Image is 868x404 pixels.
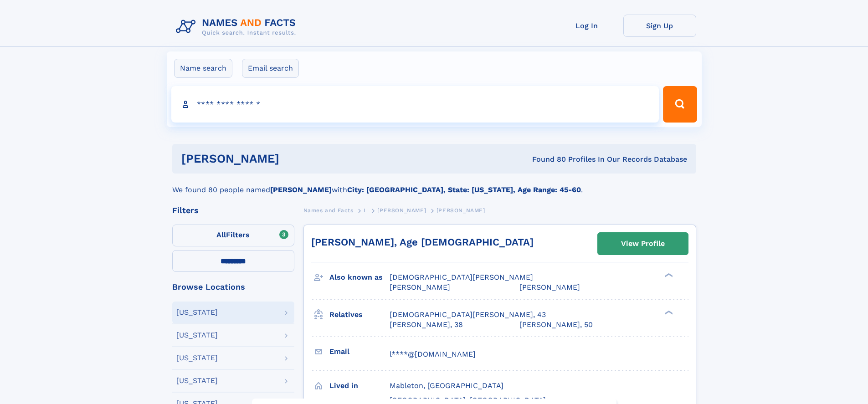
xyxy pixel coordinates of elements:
[437,207,485,214] span: [PERSON_NAME]
[329,344,390,359] h3: Email
[519,283,580,291] span: [PERSON_NAME]
[621,233,665,254] div: View Profile
[663,86,697,123] button: Search Button
[311,236,534,248] a: [PERSON_NAME], Age [DEMOGRAPHIC_DATA]
[329,270,390,285] h3: Also known as
[171,86,659,123] input: search input
[172,174,696,195] div: We found 80 people named with .
[270,185,332,194] b: [PERSON_NAME]
[181,153,406,164] h1: [PERSON_NAME]
[390,381,503,390] span: Mableton, [GEOGRAPHIC_DATA]
[174,59,232,78] label: Name search
[390,310,546,320] a: [DEMOGRAPHIC_DATA][PERSON_NAME], 43
[519,320,593,330] a: [PERSON_NAME], 50
[623,15,696,37] a: Sign Up
[303,205,354,216] a: Names and Facts
[347,185,581,194] b: City: [GEOGRAPHIC_DATA], State: [US_STATE], Age Range: 45-60
[406,154,687,164] div: Found 80 Profiles In Our Records Database
[550,15,623,37] a: Log In
[329,307,390,322] h3: Relatives
[390,273,533,281] span: [DEMOGRAPHIC_DATA][PERSON_NAME]
[329,378,390,394] h3: Lived in
[172,15,303,39] img: Logo Names and Facts
[216,230,226,239] span: All
[172,206,294,215] div: Filters
[390,320,463,330] a: [PERSON_NAME], 38
[176,354,218,362] div: [US_STATE]
[242,59,299,78] label: Email search
[663,272,673,278] div: ❯
[176,309,218,316] div: [US_STATE]
[377,205,426,216] a: [PERSON_NAME]
[176,332,218,339] div: [US_STATE]
[377,207,426,214] span: [PERSON_NAME]
[172,225,294,246] label: Filters
[172,283,294,291] div: Browse Locations
[364,205,367,216] a: L
[598,233,688,255] a: View Profile
[663,309,673,315] div: ❯
[364,207,367,214] span: L
[390,283,450,291] span: [PERSON_NAME]
[176,377,218,384] div: [US_STATE]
